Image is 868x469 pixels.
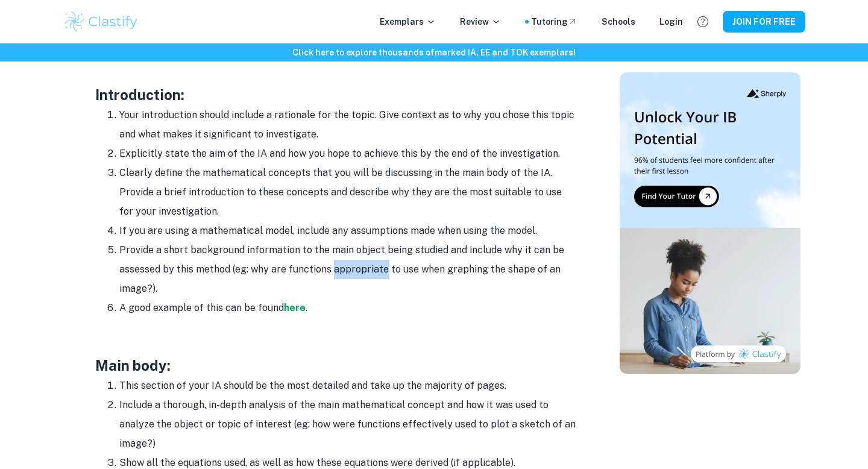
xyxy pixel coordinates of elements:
h3: Introduction: [95,84,577,105]
a: here [284,302,306,313]
img: Clastify logo [63,10,139,34]
li: Provide a short background information to the main object being studied and include why it can be... [119,241,577,298]
p: Review [460,15,501,28]
button: JOIN FOR FREE [723,11,805,33]
li: If you are using a mathematical model, include any assumptions made when using the model. [119,221,577,241]
h3: Main body: [95,354,577,376]
li: Explicitly state the aim of the IA and how you hope to achieve this by the end of the investigation. [119,144,577,163]
li: Include a thorough, in-depth analysis of the main mathematical concept and how it was used to ana... [119,395,577,453]
a: Login [659,15,683,28]
a: Tutoring [531,15,577,28]
li: A good example of this can be found . [119,298,577,318]
li: Clearly define the mathematical concepts that you will be discussing in the main body of the IA. ... [119,163,577,221]
li: This section of your IA should be the most detailed and take up the majority of pages. [119,376,577,395]
img: Thumbnail [620,72,800,374]
h6: Click here to explore thousands of marked IA, EE and TOK exemplars ! [2,46,866,59]
button: Help and Feedback [693,11,713,32]
p: Exemplars [380,15,436,28]
li: Your introduction should include a rationale for the topic. Give context as to why you chose this... [119,105,577,144]
a: Schools [602,15,635,28]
